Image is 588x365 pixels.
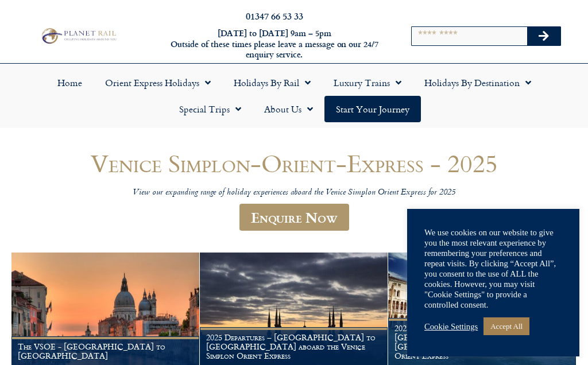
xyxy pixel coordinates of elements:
[394,324,570,360] h1: 2025 Departures – Fly to [GEOGRAPHIC_DATA] & return to [GEOGRAPHIC_DATA] on the Venice Simplon Or...
[246,9,303,22] a: 01347 66 53 33
[206,333,381,360] h1: 2025 Departures – [GEOGRAPHIC_DATA] to [GEOGRAPHIC_DATA] aboard the Venice Simplon Orient Express
[38,26,118,46] img: Planet Rail Train Holidays Logo
[239,204,349,231] a: Enquire Now
[18,342,193,360] h1: The VSOE - [GEOGRAPHIC_DATA] to [GEOGRAPHIC_DATA]
[6,69,582,122] nav: Menu
[424,321,478,332] a: Cookie Settings
[424,227,562,310] div: We use cookies on our website to give you the most relevant experience by remembering your prefer...
[527,27,560,45] button: Search
[168,96,253,122] a: Special Trips
[160,28,389,60] h6: [DATE] to [DATE] 9am – 5pm Outside of these times please leave a message on our 24/7 enquiry serv...
[94,69,222,96] a: Orient Express Holidays
[18,188,570,199] p: View our expanding range of holiday experiences aboard the Venice Simplon Orient Express for 2025
[253,96,324,122] a: About Us
[324,96,421,122] a: Start your Journey
[413,69,543,96] a: Holidays by Destination
[222,69,322,96] a: Holidays by Rail
[46,69,94,96] a: Home
[483,317,529,335] a: Accept All
[322,69,413,96] a: Luxury Trains
[18,150,570,177] h1: Venice Simplon-Orient-Express - 2025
